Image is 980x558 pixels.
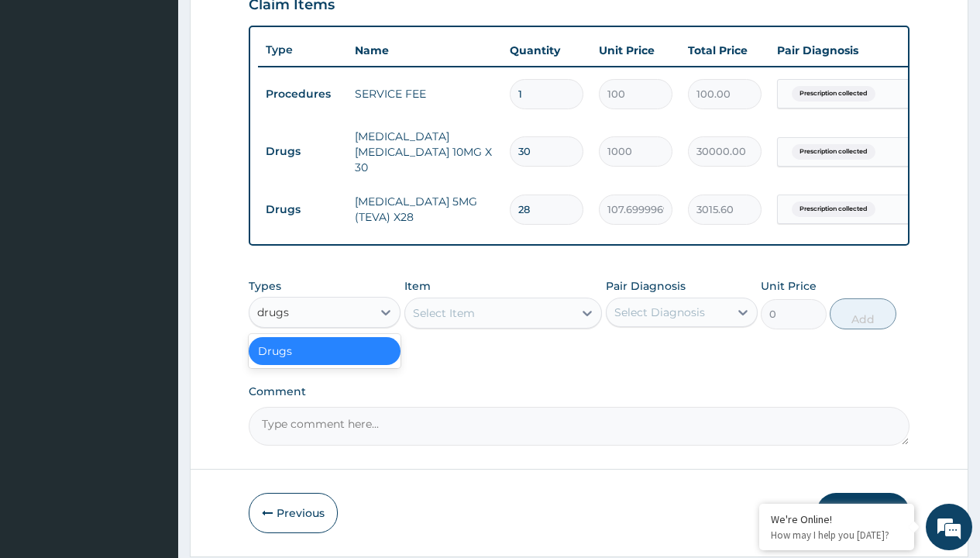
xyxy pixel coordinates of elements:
span: We're online! [90,175,214,332]
th: Name [347,35,502,66]
img: d_794563401_company_1708531726252_794563401 [29,77,63,116]
div: Select Diagnosis [614,305,705,320]
span: Prescription collected [792,144,875,160]
textarea: Type your message and hit 'Enter' [8,384,295,438]
td: SERVICE FEE [347,78,502,109]
label: Types [249,280,281,293]
div: Drugs [249,337,401,365]
div: Minimize live chat window [254,8,291,45]
div: Chat with us now [81,87,260,107]
th: Unit Price [591,35,680,66]
label: Pair Diagnosis [606,278,686,294]
button: Add [830,298,896,329]
button: Previous [249,493,338,533]
label: Comment [249,385,910,398]
th: Total Price [680,35,769,66]
div: We're Online! [771,512,903,526]
label: Item [404,278,431,294]
td: Procedures [258,80,347,108]
th: Pair Diagnosis [769,35,940,66]
button: Submit [817,493,910,533]
th: Type [258,36,347,64]
span: Prescription collected [792,201,875,217]
label: Unit Price [761,278,817,294]
span: Prescription collected [792,86,875,102]
p: How may I help you today? [771,529,903,542]
th: Quantity [502,35,591,66]
div: Select Item [413,305,475,321]
td: [MEDICAL_DATA] 5MG (TEVA) X28 [347,186,502,232]
td: [MEDICAL_DATA] [MEDICAL_DATA] 10MG X 30 [347,121,502,183]
td: Drugs [258,195,347,224]
td: Drugs [258,137,347,166]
